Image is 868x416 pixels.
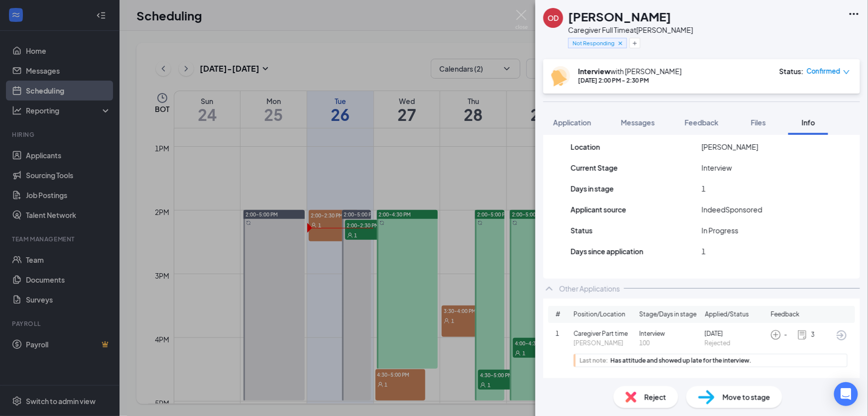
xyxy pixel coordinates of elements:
[556,329,574,339] span: 1
[779,66,804,76] div: Status :
[644,392,666,403] span: Reject
[571,225,593,236] span: Status
[571,141,600,152] span: Location
[702,225,739,236] span: In Progress
[571,183,614,194] span: Days in stage
[580,357,608,364] span: Last note:
[702,183,706,194] span: 1
[556,310,574,319] span: #
[784,330,787,340] span: -
[548,13,559,23] div: OD
[639,329,701,339] span: Interview
[632,40,638,46] svg: Plus
[543,283,555,295] svg: ChevronUp
[802,118,815,127] span: Info
[751,118,766,127] span: Files
[702,204,762,215] span: IndeedSponsored
[723,392,770,403] span: Move to stage
[807,66,841,76] span: Confirmed
[574,329,635,339] span: Caregiver Part time
[836,329,848,341] svg: ArrowCircle
[578,76,682,85] div: [DATE] 2:00 PM - 2:30 PM
[771,310,800,319] span: Feedback
[574,339,635,348] span: [PERSON_NAME]
[571,162,618,173] span: Current Stage
[578,67,611,76] b: Interview
[559,284,620,294] div: Other Applications
[702,141,758,152] span: [PERSON_NAME]
[702,162,732,173] span: Interview
[702,246,706,257] span: 1
[578,66,682,76] div: with [PERSON_NAME]
[639,339,701,348] span: 100
[553,118,591,127] span: Application
[571,204,626,215] span: Applicant source
[571,246,643,257] span: Days since application
[639,310,697,319] span: Stage/Days in stage
[685,118,719,127] span: Feedback
[705,339,766,348] span: Rejected
[568,25,693,35] div: Caregiver Full Time at [PERSON_NAME]
[705,310,749,319] span: Applied/Status
[611,357,751,364] span: Has attitude and showed up late for the interview.
[568,8,671,25] h1: [PERSON_NAME]
[705,329,766,339] span: [DATE]
[573,39,615,47] span: Not Responding
[811,330,815,340] span: 3
[621,118,655,127] span: Messages
[629,38,640,48] button: Plus
[834,382,858,406] div: Open Intercom Messenger
[843,69,850,76] span: down
[617,40,624,47] svg: Cross
[848,8,860,20] svg: Ellipses
[574,310,625,319] span: Position/Location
